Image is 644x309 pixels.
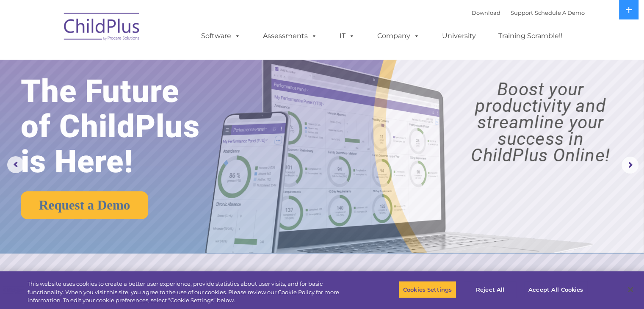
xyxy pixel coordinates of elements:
[398,281,456,298] button: Cookies Settings
[118,56,144,62] span: Last name
[331,28,363,44] a: IT
[254,28,326,44] a: Assessments
[60,7,144,49] img: ChildPlus by Procare Solutions
[621,280,640,299] button: Close
[472,9,585,16] font: |
[21,74,227,179] rs-layer: The Future of ChildPlus is Here!
[511,9,533,16] a: Support
[193,28,249,44] a: Software
[535,9,585,16] a: Schedule A Demo
[118,91,154,97] span: Phone number
[490,28,571,44] a: Training Scramble!!
[445,81,636,163] rs-layer: Boost your productivity and streamline your success in ChildPlus Online!
[472,9,500,16] a: Download
[524,281,588,298] button: Accept All Cookies
[28,280,354,305] div: This website uses cookies to create a better user experience, provide statistics about user visit...
[434,28,484,44] a: University
[369,28,428,44] a: Company
[464,281,517,298] button: Reject All
[21,191,148,219] a: Request a Demo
